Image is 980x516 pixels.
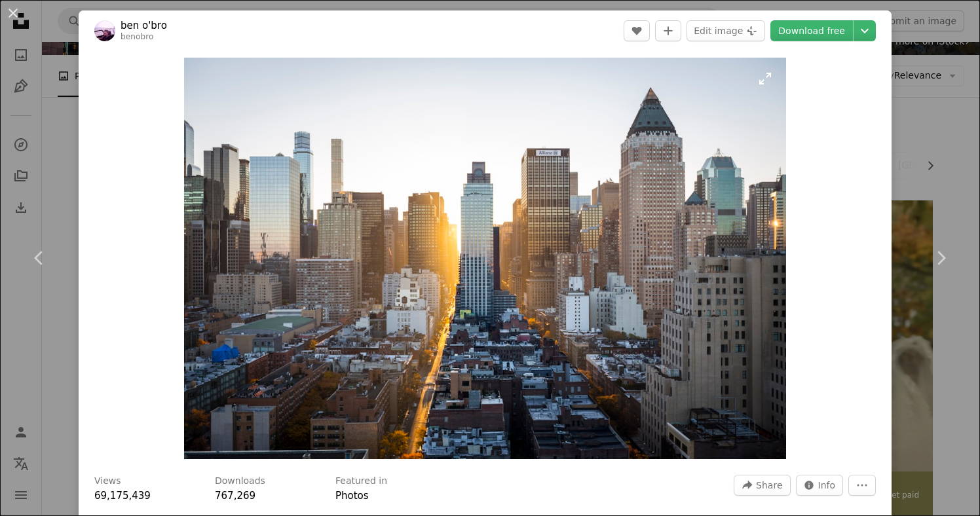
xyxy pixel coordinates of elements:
span: 69,175,439 [94,490,151,502]
a: Download free [770,20,853,41]
a: ben o'bro [121,19,167,32]
h3: Downloads [215,475,265,488]
a: benobro [121,32,153,41]
a: Photos [335,490,369,502]
button: More Actions [848,475,876,496]
a: Next [901,195,980,321]
button: Share this image [734,475,790,496]
button: Edit image [687,20,765,41]
button: Like [624,20,650,41]
button: Add to Collection [655,20,681,41]
span: 767,269 [215,490,255,502]
span: Share [756,475,782,495]
button: Choose download size [854,20,876,41]
button: Zoom in on this image [184,58,787,459]
h3: Views [94,475,121,488]
span: Info [818,475,836,495]
button: Stats about this image [796,475,844,496]
img: high rise buildings city scape photography [184,58,787,459]
img: Go to ben o'bro's profile [94,20,115,41]
h3: Featured in [335,475,387,488]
